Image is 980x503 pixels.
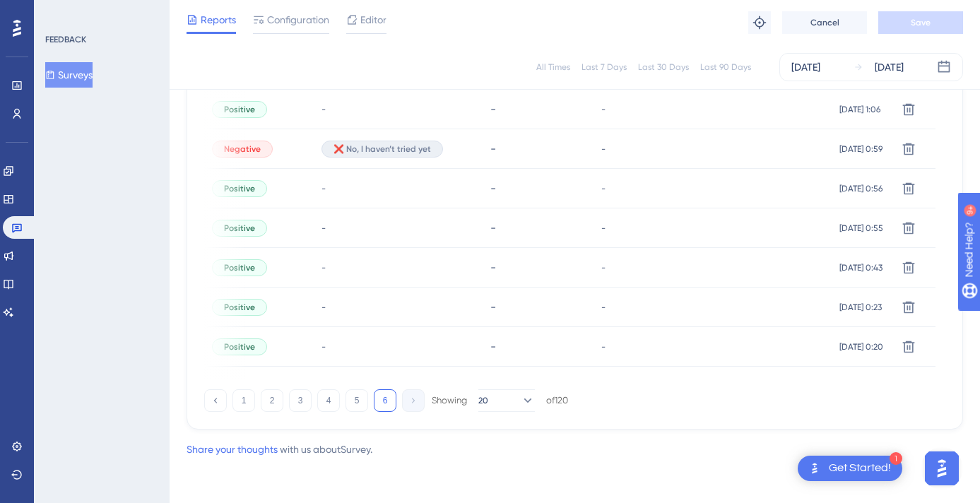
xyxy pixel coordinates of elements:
[360,11,386,28] span: Editor
[601,302,606,313] span: -
[490,221,587,235] div: -
[798,456,902,481] div: Open Get Started! checklist, remaining modules: 1
[581,61,627,73] div: Last 7 Days
[490,340,587,353] div: -
[839,302,882,313] span: [DATE] 0:23
[232,389,255,412] button: 1
[546,394,568,407] div: of 120
[601,341,606,353] span: -
[878,11,963,34] button: Save
[911,17,931,28] span: Save
[839,262,882,273] span: [DATE] 0:43
[96,7,105,18] div: 9+
[839,223,883,234] span: [DATE] 0:55
[829,461,891,476] div: Get Started!
[638,61,689,73] div: Last 30 Days
[224,302,255,313] span: Positive
[33,4,88,20] span: Need Help?
[224,223,255,234] span: Positive
[321,302,326,313] span: -
[224,143,261,155] span: Negative
[810,17,839,28] span: Cancel
[791,59,820,76] div: [DATE]
[536,61,570,73] div: All Times
[267,11,329,28] span: Configuration
[45,62,93,88] button: Surveys
[782,11,867,34] button: Cancel
[875,59,904,76] div: [DATE]
[839,183,882,194] span: [DATE] 0:56
[921,447,963,490] iframe: UserGuiding AI Assistant Launcher
[45,34,86,45] div: FEEDBACK
[317,389,340,412] button: 4
[374,389,396,412] button: 6
[432,394,467,407] div: Showing
[224,104,255,115] span: Positive
[890,452,902,465] div: 1
[187,441,372,458] div: with us about Survey .
[601,223,606,234] span: -
[478,395,488,406] span: 20
[321,262,326,273] span: -
[321,183,326,194] span: -
[839,143,882,155] span: [DATE] 0:59
[806,460,823,477] img: launcher-image-alternative-text
[490,300,587,314] div: -
[490,102,587,116] div: -
[321,223,326,234] span: -
[224,262,255,273] span: Positive
[700,61,751,73] div: Last 90 Days
[224,341,255,353] span: Positive
[839,341,883,353] span: [DATE] 0:20
[839,104,880,115] span: [DATE] 1:06
[490,182,587,195] div: -
[289,389,312,412] button: 3
[224,183,255,194] span: Positive
[601,143,606,155] span: -
[261,389,283,412] button: 2
[490,142,587,155] div: -
[333,143,431,155] span: ❌ No, I haven’t tried yet
[187,444,278,455] a: Share your thoughts
[601,104,606,115] span: -
[601,262,606,273] span: -
[346,389,368,412] button: 5
[478,389,535,412] button: 20
[201,11,236,28] span: Reports
[321,341,326,353] span: -
[321,104,326,115] span: -
[601,183,606,194] span: -
[490,261,587,274] div: -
